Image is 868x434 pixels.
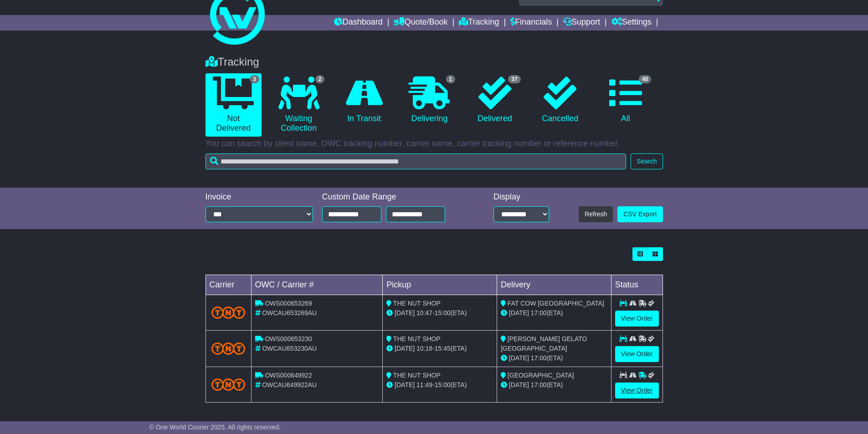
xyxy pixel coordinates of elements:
span: [DATE] [509,354,529,362]
span: OWS000653230 [265,335,312,342]
div: - (ETA) [386,380,493,390]
span: THE NUT SHOP [393,300,441,307]
span: 40 [639,75,651,83]
a: In Transit [336,73,392,127]
span: 10:47 [416,309,432,317]
span: 15:45 [435,345,451,352]
a: Cancelled [532,73,588,127]
img: TNT_Domestic.png [211,378,246,391]
div: (ETA) [501,308,607,318]
a: 2 Waiting Collection [271,73,327,137]
div: - (ETA) [386,308,493,318]
span: 17:00 [531,381,547,388]
div: Tracking [201,56,668,69]
a: Tracking [459,15,499,31]
span: OWCAU649922AU [262,381,317,388]
span: [DATE] [395,309,415,317]
img: TNT_Domestic.png [211,306,246,319]
a: Financials [510,15,552,31]
span: OWS000653269 [265,300,312,307]
span: 37 [508,75,520,83]
div: - (ETA) [386,344,493,353]
td: Pickup [383,275,497,295]
span: [GEOGRAPHIC_DATA] [508,372,574,379]
span: 11:49 [416,381,432,388]
span: 1 [446,75,456,83]
img: TNT_Domestic.png [211,342,246,355]
a: CSV Export [617,206,663,222]
span: 15:00 [435,309,451,317]
span: 3 [250,75,259,83]
span: OWCAU653269AU [262,309,317,317]
div: Custom Date Range [322,192,468,202]
a: 40 All [597,73,653,127]
td: Carrier [205,275,251,295]
p: You can search by client name, OWC tracking number, carrier name, carrier tracking number or refe... [205,139,663,149]
span: [DATE] [509,381,529,388]
span: 2 [315,75,325,83]
span: THE NUT SHOP [393,372,441,379]
button: Search [631,153,663,169]
span: [DATE] [509,309,529,317]
div: Display [493,192,549,202]
span: 15:00 [435,381,451,388]
div: Invoice [205,192,313,202]
td: Delivery [497,275,611,295]
span: 17:00 [531,309,547,317]
span: © One World Courier 2025. All rights reserved. [149,424,281,431]
a: 1 Delivering [401,73,457,127]
span: OWCAU653230AU [262,345,317,352]
a: View Order [615,383,659,398]
a: Support [563,15,600,31]
span: [DATE] [395,381,415,388]
div: (ETA) [501,380,607,390]
div: (ETA) [501,353,607,363]
td: Status [611,275,663,295]
span: OWS000649922 [265,372,312,379]
span: 17:00 [531,354,547,362]
span: [DATE] [395,345,415,352]
span: [PERSON_NAME] GELATO [GEOGRAPHIC_DATA] [501,335,587,352]
a: View Order [615,346,659,362]
a: View Order [615,311,659,327]
a: Settings [611,15,652,31]
td: OWC / Carrier # [251,275,383,295]
span: THE NUT SHOP [393,335,441,342]
a: Quote/Book [394,15,447,31]
a: 3 Not Delivered [205,73,262,137]
span: FAT COW [GEOGRAPHIC_DATA] [508,300,604,307]
a: Dashboard [334,15,383,31]
a: 37 Delivered [467,73,523,127]
span: 10:18 [416,345,432,352]
button: Refresh [579,206,613,222]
